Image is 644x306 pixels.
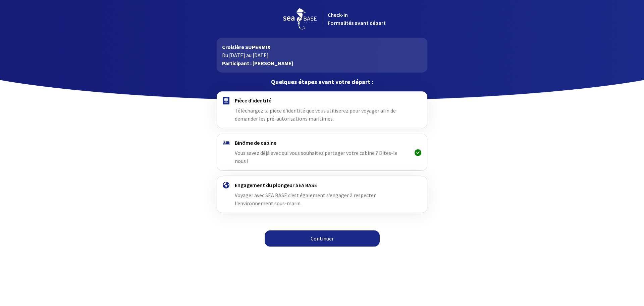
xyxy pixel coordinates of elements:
img: passport.svg [223,97,229,104]
p: Participant : [PERSON_NAME] [222,59,422,67]
p: Quelques étapes avant votre départ : [217,78,427,86]
h4: Binôme de cabine [235,139,409,146]
h4: Pièce d'identité [235,97,409,104]
span: Voyager avec SEA BASE c’est également s’engager à respecter l’environnement sous-marin. [235,192,376,207]
h4: Engagement du plongeur SEA BASE [235,182,409,188]
img: engagement.svg [223,182,229,188]
span: Vous savez déjà avec qui vous souhaitez partager votre cabine ? Dites-le nous ! [235,149,397,164]
span: Téléchargez la pièce d'identité que vous utiliserez pour voyager afin de demander les pré-autoris... [235,107,396,122]
p: Croisière SUPERMIX [222,43,422,51]
img: logo_seabase.svg [283,8,317,30]
span: Check-in Formalités avant départ [328,11,386,26]
a: Continuer [265,230,380,247]
p: Du [DATE] au [DATE] [222,51,422,59]
img: binome.svg [223,140,229,145]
